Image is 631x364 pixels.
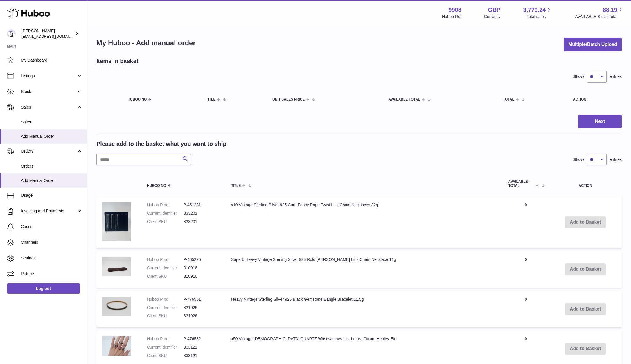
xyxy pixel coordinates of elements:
th: Action [549,174,622,193]
dd: B33201 [183,219,220,225]
dd: P-465275 [183,257,220,262]
a: 3,779.24 Total sales [523,6,553,19]
span: Stock [21,89,76,94]
span: [EMAIL_ADDRESS][DOMAIN_NAME] [21,34,85,39]
dt: Client SKU [147,274,183,279]
dt: Huboo P no [147,336,183,342]
img: Superb Heavy Vintage Sterling Silver 925 Rolo Belcher Link Chain Necklace 11g [102,257,131,276]
span: AVAILABLE Stock Total [575,14,624,19]
span: My Dashboard [21,58,82,63]
h2: Please add to the basket what you want to ship [96,140,226,148]
img: x10 Vintage Sterling Silver 925 Curb Fancy Rope Twist Link Chain Necklaces 32g [102,202,131,241]
span: Add Manual Order [21,134,82,139]
span: Sales [21,119,82,125]
td: 0 [503,196,549,248]
span: Huboo no [147,184,166,188]
span: Usage [21,193,82,198]
dt: Huboo P no [147,257,183,262]
button: Next [578,115,622,128]
dd: B33121 [183,353,220,358]
td: Heavy Vintage Sterling Silver 925 Black Gemstone Bangle Bracelet 11.5g [225,291,503,328]
dt: Client SKU [147,219,183,225]
dd: B31926 [183,313,220,319]
h1: My Huboo - Add manual order [96,38,196,48]
span: Huboo no [127,98,147,101]
dd: P-451231 [183,202,220,208]
a: 88.19 AVAILABLE Stock Total [575,6,624,19]
a: Log out [7,283,80,294]
span: Title [231,184,241,188]
dt: Current identifier [147,211,183,216]
td: x10 Vintage Sterling Silver 925 Curb Fancy Rope Twist Link Chain Necklaces 32g [225,196,503,248]
div: Huboo Ref [442,14,461,19]
span: Settings [21,255,82,261]
span: Orders [21,148,76,154]
span: AVAILABLE Total [388,98,420,101]
dd: B31926 [183,305,220,311]
label: Show [573,74,584,79]
span: Total sales [526,14,552,19]
dt: Current identifier [147,305,183,311]
dt: Huboo P no [147,297,183,302]
span: AVAILABLE Total [508,180,534,187]
dd: B33121 [183,345,220,350]
dt: Huboo P no [147,202,183,208]
dd: P-476551 [183,297,220,302]
span: Channels [21,240,82,245]
div: Currency [484,14,501,19]
span: Title [206,98,215,101]
dt: Current identifier [147,345,183,350]
div: [PERSON_NAME] [21,28,74,39]
label: Show [573,157,584,162]
div: Action [573,98,616,101]
img: internalAdmin-9908@internal.huboo.com [7,29,16,38]
span: Orders [21,164,82,169]
h2: Items in basket [96,57,139,65]
strong: 9908 [448,6,461,14]
td: Superb Heavy Vintage Sterling Silver 925 Rolo [PERSON_NAME] Link Chain Necklace 11g [225,251,503,288]
dd: B10916 [183,265,220,271]
span: entries [610,74,622,79]
dt: Client SKU [147,353,183,358]
span: Listings [21,73,76,79]
span: 3,779.24 [523,6,546,14]
span: 88.19 [603,6,617,14]
span: Add Manual Order [21,178,82,183]
span: Unit Sales Price [272,98,305,101]
span: Total [503,98,514,101]
td: 0 [503,251,549,288]
span: Invoicing and Payments [21,208,76,214]
dd: B33201 [183,211,220,216]
strong: GBP [488,6,500,14]
dt: Current identifier [147,265,183,271]
span: Returns [21,271,82,277]
dd: P-476582 [183,336,220,342]
span: Cases [21,224,82,229]
dt: Client SKU [147,313,183,319]
button: Multiple/Batch Upload [564,38,622,51]
span: entries [610,157,622,162]
img: x50 Vintage Gents QUARTZ Wristwatches Inc. Lorus, Citron, Henley Etc [102,336,131,356]
img: Heavy Vintage Sterling Silver 925 Black Gemstone Bangle Bracelet 11.5g [102,297,131,316]
span: Sales [21,105,76,110]
dd: B10916 [183,274,220,279]
td: 0 [503,291,549,328]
